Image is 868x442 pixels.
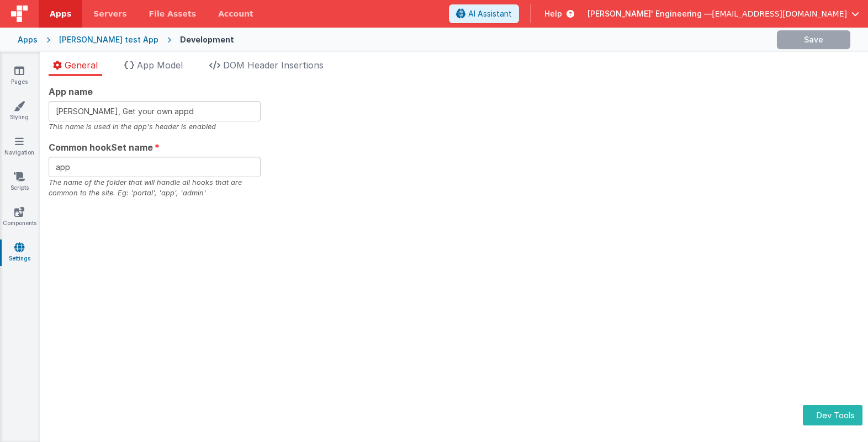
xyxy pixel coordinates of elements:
div: Development [180,34,234,45]
span: Common hookSet name [49,141,153,154]
span: AI Assistant [468,8,512,19]
span: [EMAIL_ADDRESS][DOMAIN_NAME] [712,8,847,19]
span: File Assets [149,8,197,19]
div: This name is used in the app's header is enabled [49,121,261,132]
span: [PERSON_NAME]' Engineering — [588,8,712,19]
span: Apps [50,8,71,19]
div: Apps [18,34,38,45]
span: App Model [137,60,183,71]
span: App name [49,85,93,98]
button: Dev Tools [803,405,862,425]
button: Save [777,30,850,49]
span: Help [544,8,562,19]
button: [PERSON_NAME]' Engineering — [EMAIL_ADDRESS][DOMAIN_NAME] [588,8,859,19]
span: DOM Header Insertions [223,60,324,71]
span: Servers [93,8,126,19]
div: The name of the folder that will handle all hooks that are common to the site. Eg: 'portal', 'app... [49,177,261,198]
span: General [65,60,98,71]
button: AI Assistant [449,4,519,23]
div: [PERSON_NAME] test App [59,34,158,45]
